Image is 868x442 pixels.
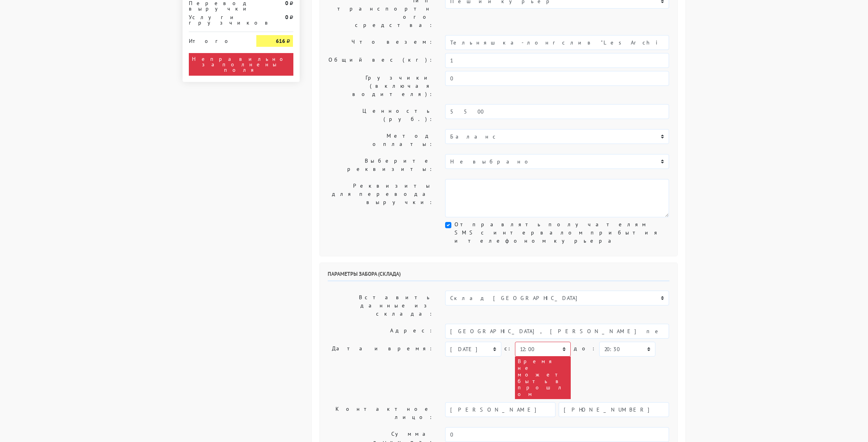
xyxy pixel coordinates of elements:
strong: 0 [285,14,288,21]
label: c: [504,342,512,355]
div: Перевод выручки [183,0,251,11]
div: Неправильно заполнены поля [189,53,293,76]
label: Метод оплаты: [322,129,440,151]
label: Отправлять получателям SMS с интервалом прибытия и телефоном курьера [454,220,669,245]
input: Телефон [559,402,669,417]
div: Услуги грузчиков [183,14,251,25]
label: Выберите реквизиты: [322,154,440,176]
label: Адрес: [322,324,440,339]
label: Что везем: [322,35,440,50]
div: Итого [189,35,245,44]
input: Имя [445,402,556,417]
label: Дата и время: [322,342,440,399]
label: Контактное лицо: [322,402,440,424]
label: Реквизиты для перевода выручки: [322,179,440,217]
div: Время не может быть в прошлом [515,357,571,399]
strong: 616 [276,37,285,44]
label: Общий вес (кг): [322,53,440,68]
label: Грузчики (включая водителя): [322,71,440,101]
h6: Параметры забора (склада) [328,271,669,281]
label: до: [574,342,596,355]
label: Вставить данные из склада: [322,291,440,321]
label: Ценность (руб.): [322,104,440,126]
